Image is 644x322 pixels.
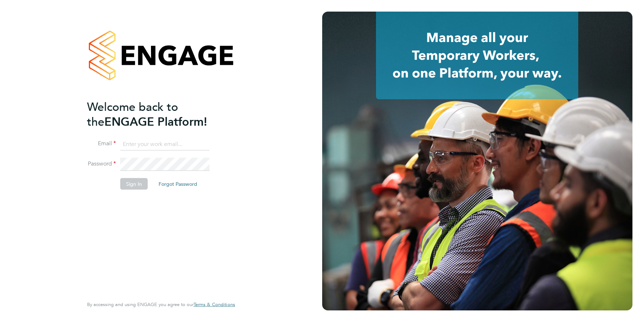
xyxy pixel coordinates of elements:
[120,178,148,190] button: Sign In
[87,301,235,308] span: By accessing and using ENGAGE you agree to our
[194,302,235,308] a: Terms & Conditions
[87,140,116,147] label: Email
[87,99,228,129] h2: ENGAGE Platform!
[87,100,178,129] span: Welcome back to the
[153,178,203,190] button: Forgot Password
[87,160,116,168] label: Password
[120,138,209,151] input: Enter your work email...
